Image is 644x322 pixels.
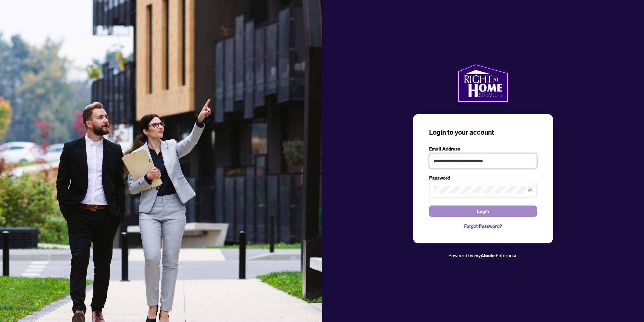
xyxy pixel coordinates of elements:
[429,145,537,153] label: Email Address
[429,128,537,137] h3: Login to your account
[496,252,518,258] span: Enterprise
[474,252,495,259] a: myAbode
[477,206,489,217] span: Login
[429,206,537,217] button: Login
[448,252,473,258] span: Powered by
[528,187,533,192] span: eye-invisible
[429,222,537,230] a: Forgot Password?
[457,63,509,103] img: ma-logo
[429,174,537,182] label: Password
